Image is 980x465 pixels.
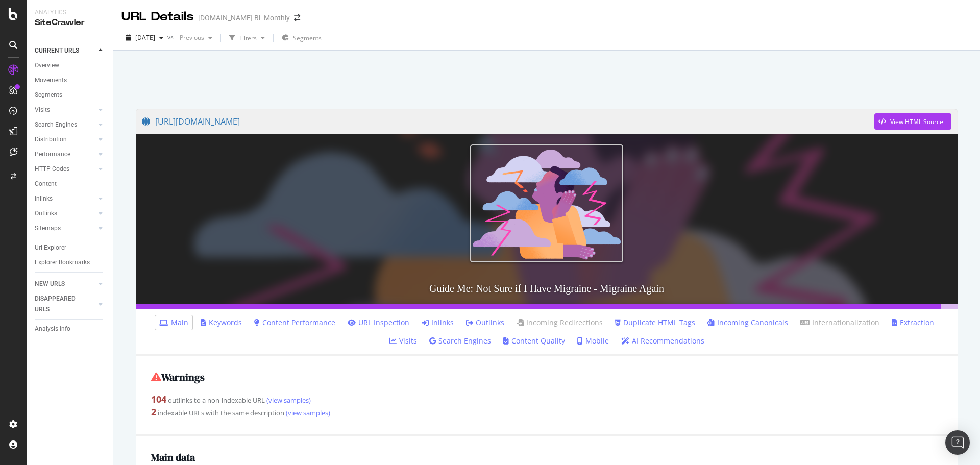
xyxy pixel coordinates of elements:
[35,179,106,189] a: Content
[151,393,942,406] div: outlinks to a non-indexable URL
[293,34,322,42] span: Segments
[35,134,95,145] a: Distribution
[35,119,95,130] a: Search Engines
[265,396,311,405] a: (view samples)
[35,257,90,268] div: Explorer Bookmarks
[800,317,879,328] a: Internationalization
[239,34,257,42] div: Filters
[35,45,79,56] div: CURRENT URLS
[35,223,95,234] a: Sitemaps
[225,30,269,46] button: Filters
[35,90,106,101] a: Segments
[35,223,61,234] div: Sitemaps
[35,149,95,160] a: Performance
[35,134,67,145] div: Distribution
[136,273,958,304] h3: Guide Me: Not Sure if I Have Migraine - Migraine Again
[35,164,69,175] div: HTTP Codes
[429,336,491,346] a: Search Engines
[151,406,942,419] div: indexable URLs with the same description
[35,8,105,17] div: Analytics
[615,317,695,328] a: Duplicate HTML Tags
[35,75,67,86] div: Movements
[35,324,70,334] div: Analysis Info
[35,17,105,29] div: SiteCrawler
[151,372,942,383] h2: Warnings
[389,336,417,346] a: Visits
[422,317,454,328] a: Inlinks
[945,430,970,455] div: Open Intercom Messenger
[35,105,95,115] a: Visits
[201,317,242,328] a: Keywords
[167,33,176,41] span: vs
[278,30,326,46] button: Segments
[35,105,50,115] div: Visits
[35,208,95,219] a: Outlinks
[135,33,155,42] span: 2025 Sep. 28th
[35,279,65,289] div: NEW URLS
[35,179,57,189] div: Content
[151,393,166,405] strong: 104
[35,242,106,253] a: Url Explorer
[142,109,874,134] a: [URL][DOMAIN_NAME]
[35,149,70,160] div: Performance
[159,317,188,328] a: Main
[35,257,106,268] a: Explorer Bookmarks
[874,113,951,130] button: View HTML Source
[35,293,95,315] a: DISAPPEARED URLS
[35,164,95,175] a: HTTP Codes
[577,336,609,346] a: Mobile
[294,14,300,21] div: arrow-right-arrow-left
[35,45,95,56] a: CURRENT URLS
[348,317,409,328] a: URL Inspection
[35,242,66,253] div: Url Explorer
[35,324,106,334] a: Analysis Info
[621,336,704,346] a: AI Recommendations
[35,60,106,71] a: Overview
[35,60,59,71] div: Overview
[707,317,788,328] a: Incoming Canonicals
[176,30,216,46] button: Previous
[470,144,623,262] img: Guide Me: Not Sure if I Have Migraine - Migraine Again
[35,279,95,289] a: NEW URLS
[466,317,504,328] a: Outlinks
[35,90,62,101] div: Segments
[176,33,204,42] span: Previous
[254,317,335,328] a: Content Performance
[892,317,934,328] a: Extraction
[35,75,106,86] a: Movements
[503,336,565,346] a: Content Quality
[517,317,603,328] a: Incoming Redirections
[35,293,86,315] div: DISAPPEARED URLS
[151,452,942,463] h2: Main data
[121,30,167,46] button: [DATE]
[284,408,330,418] a: (view samples)
[151,406,156,418] strong: 2
[198,13,290,23] div: [DOMAIN_NAME] Bi- Monthly
[35,193,95,204] a: Inlinks
[890,117,943,126] div: View HTML Source
[35,119,77,130] div: Search Engines
[35,193,53,204] div: Inlinks
[35,208,57,219] div: Outlinks
[121,8,194,26] div: URL Details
